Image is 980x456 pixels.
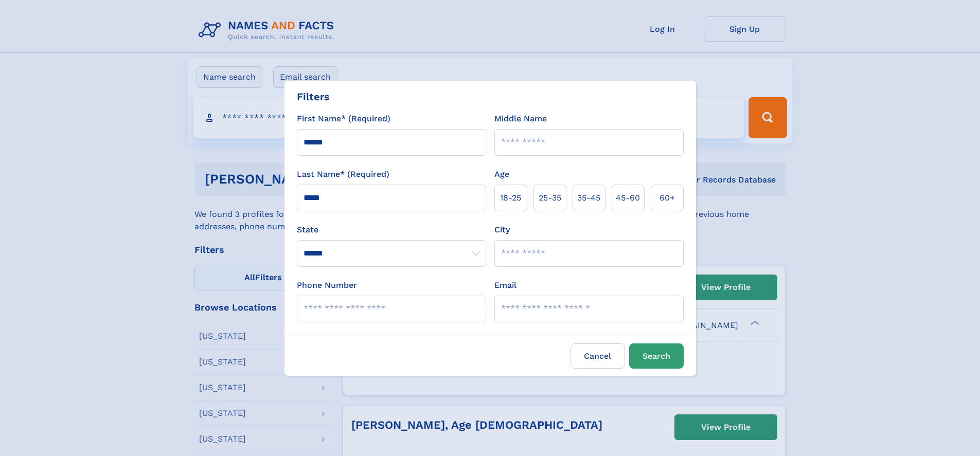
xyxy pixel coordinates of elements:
[494,279,516,291] label: Email
[571,343,625,369] label: Cancel
[629,343,684,369] button: Search
[494,224,510,236] label: City
[494,113,547,125] label: Middle Name
[577,192,600,204] span: 35‑45
[297,168,389,180] label: Last Name* (Required)
[297,224,486,236] label: State
[539,192,561,204] span: 25‑35
[500,192,521,204] span: 18‑25
[494,168,509,180] label: Age
[660,192,675,204] span: 60+
[297,89,330,104] div: Filters
[616,192,640,204] span: 45‑60
[297,279,357,291] label: Phone Number
[297,113,390,125] label: First Name* (Required)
